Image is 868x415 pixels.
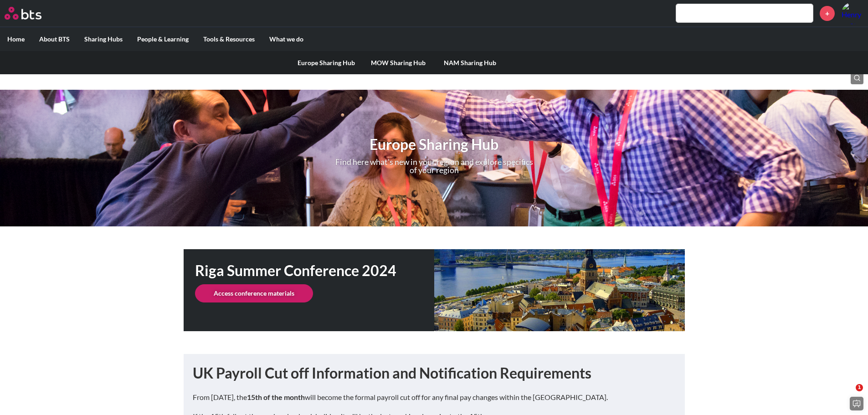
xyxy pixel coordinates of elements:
[247,393,305,401] strong: 15th of the month
[5,7,58,20] a: Go home
[842,2,863,24] a: Profile
[77,27,130,51] label: Sharing Hubs
[842,2,863,24] img: Henry Greenhalgh
[837,384,859,406] iframe: Intercom live chat
[262,27,311,51] label: What we do
[32,27,77,51] label: About BTS
[335,158,534,174] p: Find here what's new in your region and explore specifics of your region
[196,27,262,51] label: Tools & Resources
[195,284,313,302] a: Access conference materials
[5,7,41,20] img: BTS Logo
[130,27,196,51] label: People & Learning
[310,134,558,155] h1: Europe Sharing Hub
[193,392,676,402] p: From [DATE], the will become the formal payroll cut off for any final pay changes within the [GEO...
[820,6,835,21] a: +
[193,363,676,384] h1: UK Payroll Cut off Information and Notification Requirements
[856,384,863,391] span: 1
[195,261,434,281] h1: Riga Summer Conference 2024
